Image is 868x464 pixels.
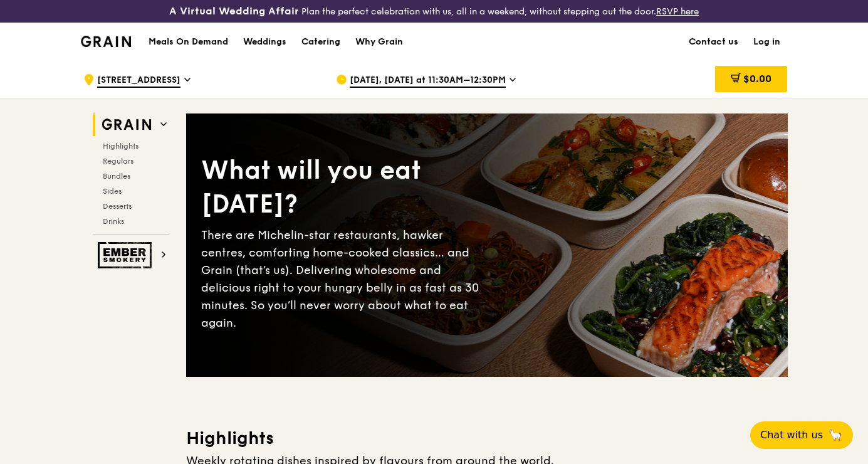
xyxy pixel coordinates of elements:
h3: A Virtual Wedding Affair [169,5,299,18]
div: Why Grain [355,23,403,61]
h1: Meals On Demand [149,36,228,48]
span: Drinks [103,217,124,226]
span: Bundles [103,172,130,181]
span: [DATE], [DATE] at 11:30AM–12:30PM [350,74,506,88]
a: Log in [746,23,788,61]
span: Regulars [103,157,133,166]
div: There are Michelin-star restaurants, hawker centres, comforting home-cooked classics… and Grain (... [201,226,487,332]
a: GrainGrain [81,22,132,60]
span: $0.00 [743,73,771,85]
img: Grain web logo [98,113,155,136]
span: 🦙 [828,428,843,443]
button: Chat with us🦙 [750,421,853,449]
img: Ember Smokery web logo [98,242,155,268]
span: [STREET_ADDRESS] [97,74,180,88]
div: Plan the perfect celebration with us, all in a weekend, without stepping out the door. [145,5,723,18]
a: Why Grain [348,23,410,61]
img: Grain [81,36,132,47]
a: RSVP here [656,6,699,17]
div: Weddings [243,23,286,61]
h3: Highlights [186,427,788,450]
span: Sides [103,187,122,196]
a: Catering [294,23,348,61]
div: What will you eat [DATE]? [201,154,487,221]
span: Desserts [103,202,132,211]
a: Contact us [681,23,746,61]
span: Highlights [103,142,139,150]
span: Chat with us [760,428,823,443]
a: Weddings [236,23,294,61]
div: Catering [301,23,340,61]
